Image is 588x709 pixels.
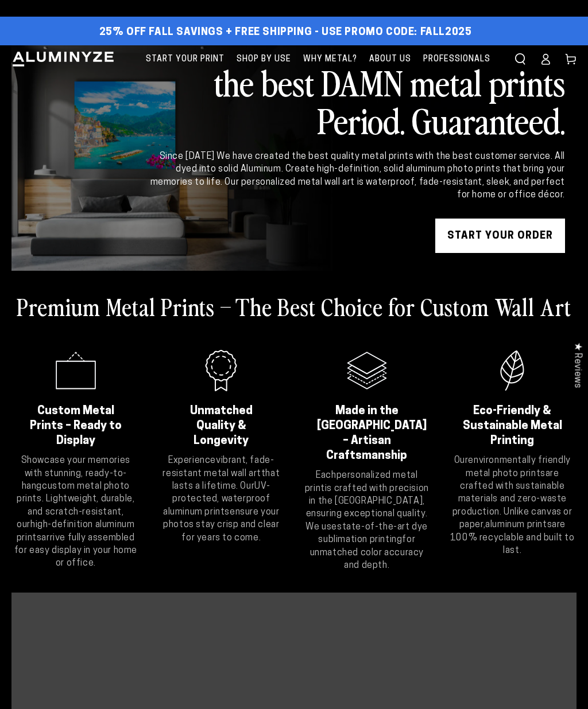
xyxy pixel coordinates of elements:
strong: aluminum prints [485,520,552,529]
a: Professionals [417,45,496,73]
p: Our are crafted with sustainable materials and zero-waste production. Unlike canvas or paper, are... [448,454,577,557]
img: Aluminyze [11,50,115,68]
span: Professionals [423,52,490,67]
span: About Us [369,52,411,67]
h2: Eco-Friendly & Sustainable Metal Printing [463,404,563,449]
div: Click to open Judge.me floating reviews tab [566,333,588,397]
h2: Premium Metal Prints – The Best Choice for Custom Wall Art [17,291,571,321]
strong: state-of-the-art dye sublimation printing [318,523,428,544]
a: START YOUR Order [435,219,565,253]
strong: personalized metal print [305,471,418,493]
p: Experience that lasts a lifetime. Our ensure your photos stay crisp and clear for years to come. [157,454,286,544]
span: 25% off FALL Savings + Free Shipping - Use Promo Code: FALL2025 [99,26,472,39]
a: About Us [363,45,417,73]
strong: high-definition aluminum prints [17,520,135,542]
h2: the best DAMN metal prints Period. Guaranteed. [148,63,565,139]
strong: UV-protected, waterproof aluminum prints [163,482,270,517]
a: Start Your Print [140,45,230,73]
a: Shop By Use [231,45,297,73]
strong: custom metal photo prints [17,482,130,504]
summary: Search our site [508,46,533,72]
strong: environmentally friendly metal photo prints [466,456,571,478]
div: Since [DATE] We have created the best quality metal prints with the best customer service. All dy... [148,150,565,202]
p: Each is crafted with precision in the [GEOGRAPHIC_DATA], ensuring exceptional quality. We use for... [303,469,431,572]
p: Showcase your memories with stunning, ready-to-hang . Lightweight, durable, and scratch-resistant... [11,454,140,570]
strong: vibrant, fade-resistant metal wall art [163,456,274,478]
a: Why Metal? [297,45,363,73]
h2: Made in the [GEOGRAPHIC_DATA] – Artisan Craftsmanship [317,404,417,463]
span: Start Your Print [146,52,225,67]
h2: Custom Metal Prints – Ready to Display [26,404,126,449]
span: Shop By Use [237,52,291,67]
h2: Unmatched Quality & Longevity [172,404,272,449]
span: Why Metal? [303,52,357,67]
